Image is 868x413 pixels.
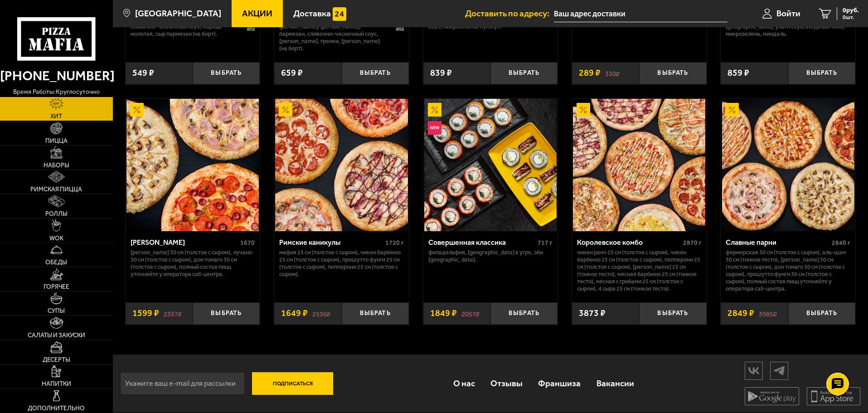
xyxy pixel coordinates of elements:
[577,249,702,292] p: Чикен Ранч 25 см (толстое с сыром), Чикен Барбекю 25 см (толстое с сыром), Пепперони 25 см (толст...
[279,103,292,117] img: Акционный
[554,5,727,22] input: Ваш адрес доставки
[126,99,259,231] img: Хет Трик
[683,239,702,247] span: 2870 г
[43,357,70,363] span: Десерты
[135,9,221,18] span: [GEOGRAPHIC_DATA]
[45,259,67,266] span: Обеды
[465,9,554,18] span: Доставить по адресу:
[42,381,71,387] span: Напитки
[605,68,620,78] s: 330 ₽
[722,99,854,231] img: Славные парни
[275,99,407,231] img: Римские каникулы
[44,162,69,169] span: Наборы
[28,405,85,412] span: Дополнительно
[45,138,68,144] span: Пицца
[342,302,409,325] button: Выбрать
[28,332,85,339] span: Салаты и закуски
[832,239,850,247] span: 2840 г
[721,99,855,231] a: АкционныйСлавные парни
[445,369,482,398] a: О нас
[242,9,272,18] span: Акции
[573,99,705,231] img: Королевское комбо
[385,239,404,247] span: 1720 г
[131,238,238,247] div: [PERSON_NAME]
[428,121,441,135] img: Новинка
[279,238,383,247] div: Римские каникулы
[293,9,331,18] span: Доставка
[423,99,558,231] a: АкционныйНовинкаСовершенная классика
[132,309,159,318] span: 1599 ₽
[279,16,387,52] p: цыпленок, [PERSON_NAME], [PERSON_NAME], [PERSON_NAME], пармезан, сливочно-чесночный соус, [PERSON...
[759,309,777,318] s: 3985 ₽
[126,99,260,231] a: АкционныйХет Трик
[30,186,82,193] span: Римская пицца
[312,309,330,318] s: 2196 ₽
[589,369,642,398] a: Вакансии
[727,309,754,318] span: 2849 ₽
[44,284,69,290] span: Горячее
[164,309,182,318] s: 2357 ₽
[193,62,260,84] button: Выбрать
[45,211,68,217] span: Роллы
[530,369,588,398] a: Франшиза
[428,238,536,247] div: Совершенная классика
[428,103,441,117] img: Акционный
[788,302,855,325] button: Выбрать
[788,62,855,84] button: Выбрать
[424,99,557,231] img: Совершенная классика
[120,372,245,395] input: Укажите ваш e-mail для рассылки
[726,238,829,247] div: Славные парни
[577,103,590,117] img: Акционный
[579,68,601,78] span: 289 ₽
[252,372,334,395] button: Подписаться
[428,249,553,263] p: Филадельфия, [GEOGRAPHIC_DATA] в угре, Эби [GEOGRAPHIC_DATA].
[726,249,850,292] p: Фермерская 30 см (толстое с сыром), Аль-Шам 30 см (тонкое тесто), [PERSON_NAME] 30 см (толстое с ...
[281,68,303,78] span: 659 ₽
[50,113,62,120] span: Хит
[430,68,452,78] span: 839 ₽
[725,103,739,117] img: Акционный
[538,239,553,247] span: 717 г
[49,235,63,242] span: WOK
[130,103,144,117] img: Акционный
[490,302,558,325] button: Выбрать
[333,7,346,21] img: 15daf4d41897b9f0e9f617042186c801.svg
[240,239,255,247] span: 1670
[193,302,260,325] button: Выбрать
[843,15,859,20] span: 0 шт.
[639,302,706,325] button: Выбрать
[572,99,707,231] a: АкционныйКоролевское комбо
[490,62,558,84] button: Выбрать
[843,7,859,14] span: 0 руб.
[48,308,65,314] span: Супы
[132,68,154,78] span: 549 ₽
[577,238,681,247] div: Королевское комбо
[579,309,606,318] span: 3873 ₽
[483,369,530,398] a: Отзывы
[727,68,749,78] span: 859 ₽
[639,62,706,84] button: Выбрать
[131,249,255,278] p: [PERSON_NAME] 30 см (толстое с сыром), Лучано 30 см (толстое с сыром), Дон Томаго 30 см (толстое ...
[430,309,457,318] span: 1849 ₽
[776,9,800,18] span: Войти
[461,309,480,318] s: 2057 ₽
[279,249,404,278] p: Мафия 25 см (толстое с сыром), Чикен Барбекю 25 см (толстое с сыром), Прошутто Фунги 25 см (толст...
[771,363,788,379] img: tg
[342,62,409,84] button: Выбрать
[745,363,762,379] img: vk
[274,99,409,231] a: АкционныйРимские каникулы
[281,309,308,318] span: 1649 ₽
